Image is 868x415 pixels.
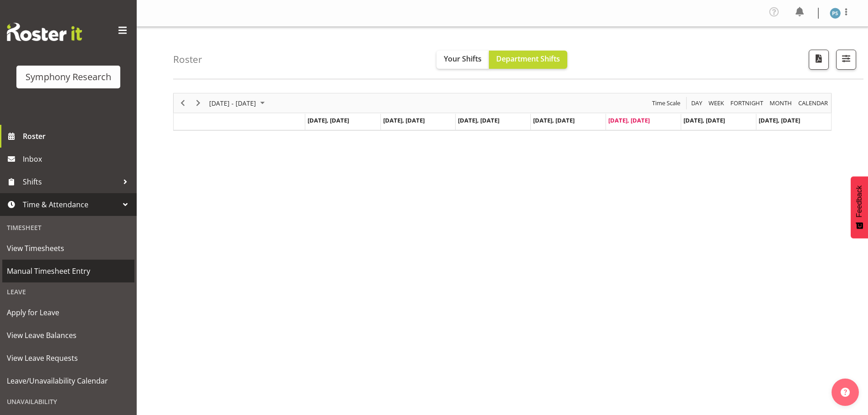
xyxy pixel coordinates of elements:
[841,388,850,397] img: help-xxl-2.png
[26,70,111,84] div: Symphony Research
[458,116,499,124] span: [DATE], [DATE]
[192,97,205,109] button: Next
[759,116,800,124] span: [DATE], [DATE]
[383,116,425,124] span: [DATE], [DATE]
[855,185,863,217] span: Feedback
[769,97,793,109] span: Month
[729,97,765,109] button: Fortnight
[175,93,190,113] div: Previous
[2,392,134,411] div: Unavailability
[23,175,118,189] span: Shifts
[173,93,832,131] div: Timeline Week of September 5, 2025
[7,328,130,342] span: View Leave Balances
[2,260,134,282] a: Manual Timesheet Entry
[708,97,725,109] span: Week
[797,97,829,109] span: calendar
[23,152,132,166] span: Inbox
[2,324,134,347] a: View Leave Balances
[2,218,134,237] div: Timesheet
[444,54,482,64] span: Your Shifts
[707,97,726,109] button: Timeline Week
[608,116,650,124] span: [DATE], [DATE]
[190,93,206,113] div: Next
[489,51,567,69] button: Department Shifts
[683,116,725,124] span: [DATE], [DATE]
[308,116,349,124] span: [DATE], [DATE]
[830,8,841,19] img: paul-s-stoneham1982.jpg
[797,97,830,109] button: Month
[533,116,575,124] span: [DATE], [DATE]
[23,198,118,211] span: Time & Attendance
[7,241,130,255] span: View Timesheets
[651,97,682,109] button: Time Scale
[437,51,489,69] button: Your Shifts
[177,97,189,109] button: Previous
[173,54,202,65] h4: Roster
[496,54,560,64] span: Department Shifts
[208,97,257,109] span: [DATE] - [DATE]
[2,237,134,260] a: View Timesheets
[208,97,269,109] button: September 01 - 07, 2025
[7,351,130,365] span: View Leave Requests
[768,97,794,109] button: Timeline Month
[809,50,829,70] button: Download a PDF of the roster according to the set date range.
[23,129,132,143] span: Roster
[2,282,134,301] div: Leave
[729,97,764,109] span: Fortnight
[7,264,130,278] span: Manual Timesheet Entry
[690,97,703,109] span: Day
[2,369,134,392] a: Leave/Unavailability Calendar
[2,347,134,369] a: View Leave Requests
[2,301,134,324] a: Apply for Leave
[7,374,130,388] span: Leave/Unavailability Calendar
[7,23,82,41] img: Rosterit website logo
[651,97,681,109] span: Time Scale
[690,97,704,109] button: Timeline Day
[836,50,856,70] button: Filter Shifts
[851,176,868,238] button: Feedback - Show survey
[7,306,130,319] span: Apply for Leave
